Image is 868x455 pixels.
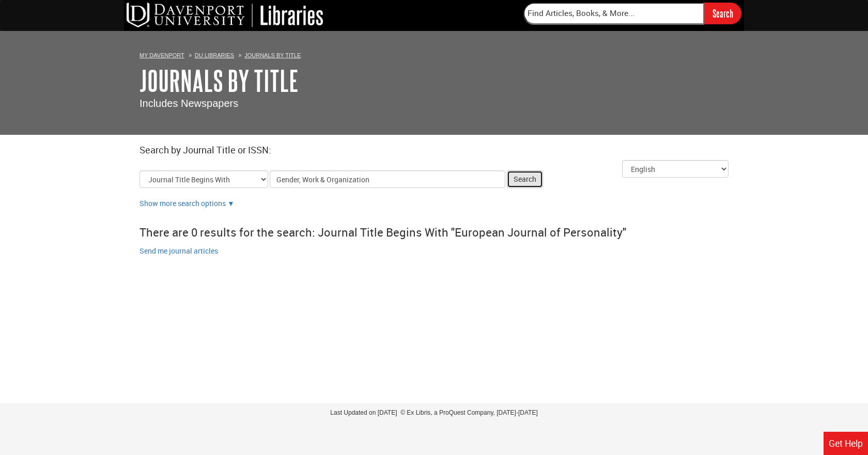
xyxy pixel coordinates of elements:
[523,3,704,24] input: Find Articles, Books, & More...
[195,52,234,58] a: DU Libraries
[139,65,299,97] a: Journals By Title
[507,170,543,188] button: Search
[139,96,729,111] p: Includes Newspapers
[139,52,184,58] a: My Davenport
[139,219,729,245] div: There are 0 results for the search: Journal Title Begins With "European Journal of Personality"
[227,198,235,208] a: Show more search options
[824,432,868,455] a: Get Help
[127,3,323,27] img: DU Libraries
[704,3,741,24] input: Search
[139,50,729,60] ol: Breadcrumbs
[139,145,729,155] h2: Search by Journal Title or ISSN:
[139,198,226,208] a: Show more search options
[139,246,218,256] a: Send me journal articles
[244,52,301,58] a: Journals By Title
